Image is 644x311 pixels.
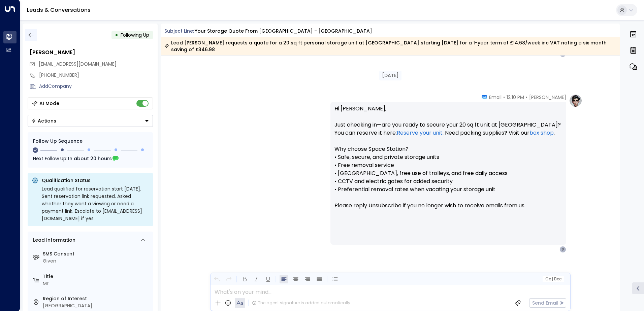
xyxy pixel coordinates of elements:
div: Mr [43,280,150,287]
span: [EMAIL_ADDRESS][DOMAIN_NAME] [39,61,117,67]
p: Qualification Status [42,177,149,184]
a: Reserve your unit [397,129,443,137]
img: profile-logo.png [569,94,582,107]
p: Hi [PERSON_NAME], Just checking in—are you ready to secure your 20 sq ft unit at [GEOGRAPHIC_DATA... [334,105,562,218]
span: Email [489,94,502,101]
label: Title [43,273,150,280]
div: Lead qualified for reservation start [DATE]. Sent reservation link requested. Asked whether they ... [42,185,149,222]
div: [PHONE_NUMBER] [39,72,153,79]
div: AI Mode [39,100,59,107]
div: The agent signature is added automatically [252,300,350,306]
div: [GEOGRAPHIC_DATA] [43,302,150,309]
span: Cc Bcc [545,277,561,281]
div: • [115,29,118,41]
div: AddCompany [39,83,153,90]
span: Following Up [121,32,149,38]
a: box shop [529,129,554,137]
button: Cc|Bcc [542,276,564,282]
div: [PERSON_NAME] [30,48,153,57]
span: 12:10 PM [507,94,524,101]
div: Your storage quote from [GEOGRAPHIC_DATA] - [GEOGRAPHIC_DATA] [195,28,372,35]
div: Next Follow Up: [33,155,148,162]
div: Actions [31,118,56,124]
div: Button group with a nested menu [28,115,153,127]
span: | [552,277,553,281]
button: Actions [28,115,153,127]
span: • [503,94,505,101]
span: sarfraz247@gmail.com [39,61,117,68]
div: Lead Information [31,237,75,244]
div: Follow Up Sequence [33,138,148,145]
button: Redo [224,275,233,283]
a: Leads & Conversations [27,6,91,14]
span: [PERSON_NAME] [529,94,566,101]
button: Undo [213,275,221,283]
div: Given [43,257,150,265]
span: In about 20 hours [68,155,112,162]
div: S [559,246,566,253]
div: Lead [PERSON_NAME] requests a quote for a 20 sq ft personal storage unit at [GEOGRAPHIC_DATA] sta... [164,39,616,53]
span: • [526,94,527,101]
span: Subject Line: [164,28,194,34]
label: SMS Consent [43,250,150,257]
div: [DATE] [379,71,401,80]
label: Region of Interest [43,295,150,302]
